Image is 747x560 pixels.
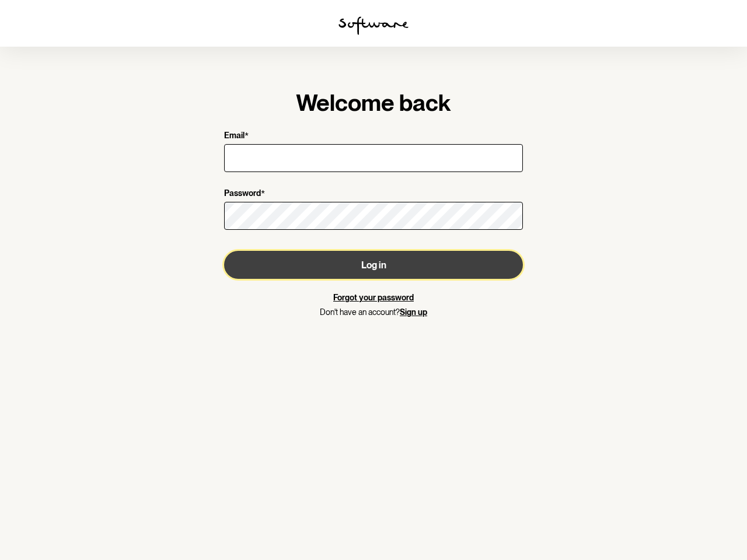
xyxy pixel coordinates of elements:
[333,293,414,302] a: Forgot your password
[400,307,427,317] a: Sign up
[338,16,409,35] img: software logo
[224,188,261,199] p: Password
[224,251,523,279] button: Log in
[224,131,245,142] p: Email
[224,307,523,317] p: Don't have an account?
[224,89,523,117] h1: Welcome back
